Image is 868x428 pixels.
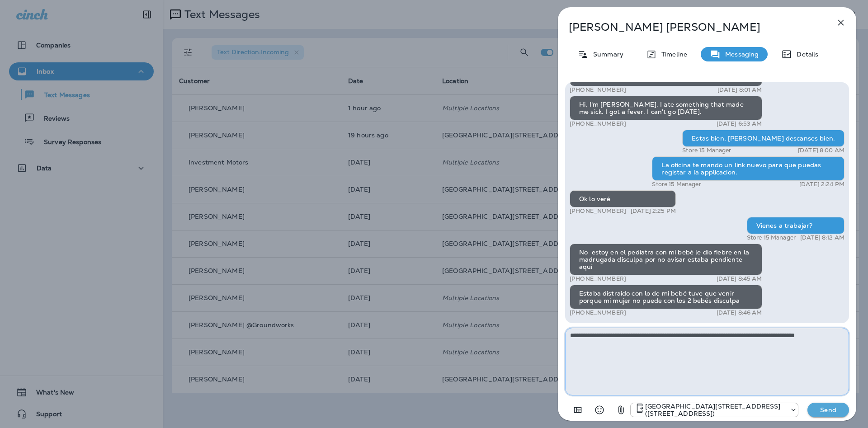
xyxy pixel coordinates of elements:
p: [DATE] 8:01 AM [717,86,762,94]
button: Send [807,403,849,417]
p: Send [809,406,847,414]
button: Add in a premade template [569,401,587,419]
p: Summary [589,51,623,58]
p: [DATE] 8:12 AM [800,234,844,241]
p: [PERSON_NAME] [PERSON_NAME] [569,21,816,33]
p: [PHONE_NUMBER] [570,309,626,316]
div: No estoy en el pediatra con mi bebé le dio fiebre en la madrugada disculpa por no avisar estaba p... [570,244,762,275]
p: [DATE] 6:53 AM [717,120,762,127]
p: Store 15 Manager [652,181,701,188]
div: Hi, I'm [PERSON_NAME]. I ate something that made me sick. I got a fever. I can't go [DATE]. [570,96,762,120]
p: Details [792,51,818,58]
p: [GEOGRAPHIC_DATA][STREET_ADDRESS] ([STREET_ADDRESS]) [645,403,785,417]
div: Estas bien, [PERSON_NAME] descanses bien. [682,130,844,147]
p: [DATE] 8:00 AM [798,147,844,154]
div: Vienes a trabajar? [747,217,844,234]
p: Timeline [657,51,687,58]
p: [PHONE_NUMBER] [570,275,626,282]
p: [PHONE_NUMBER] [570,120,626,127]
p: [DATE] 2:24 PM [799,181,844,188]
p: [PHONE_NUMBER] [570,86,626,94]
div: +1 (402) 891-8464 [631,403,798,417]
p: [DATE] 8:46 AM [717,309,762,316]
p: [DATE] 8:45 AM [717,275,762,282]
div: Ok lo veré [570,190,676,207]
button: Select an emoji [590,401,609,419]
p: Messaging [721,51,759,58]
p: Store 15 Manager [682,147,731,154]
p: [DATE] 2:25 PM [631,207,676,215]
p: [PHONE_NUMBER] [570,207,626,215]
div: Estaba distraído con lo de mi bebé tuve que venir porque mi mujer no puede con los 2 bebés disculpa [570,285,762,309]
p: Store 15 Manager [747,234,796,241]
div: La oficina te mando un link nuevo para que puedas registar a la applicacion. [652,156,844,181]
